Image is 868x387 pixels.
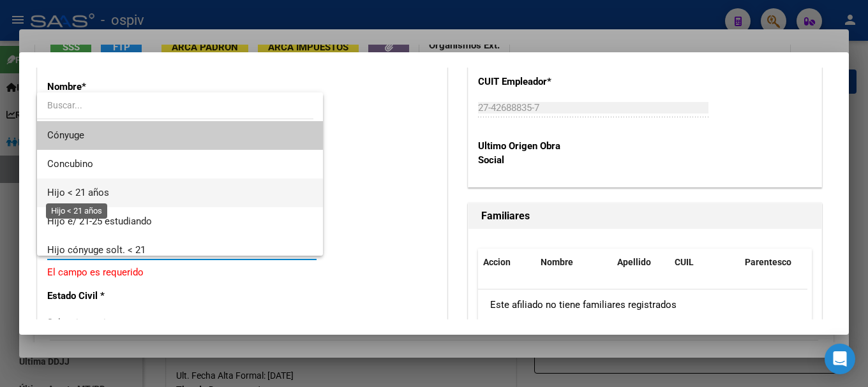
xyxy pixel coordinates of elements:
div: Open Intercom Messenger [825,344,855,374]
span: Cónyuge [47,129,84,141]
span: Concubino [47,158,93,170]
span: Hijo cónyuge solt. < 21 [47,244,146,256]
span: Hijo e/ 21-25 estudiando [47,215,152,227]
span: Hijo < 21 años [47,187,109,198]
input: dropdown search [37,92,313,119]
